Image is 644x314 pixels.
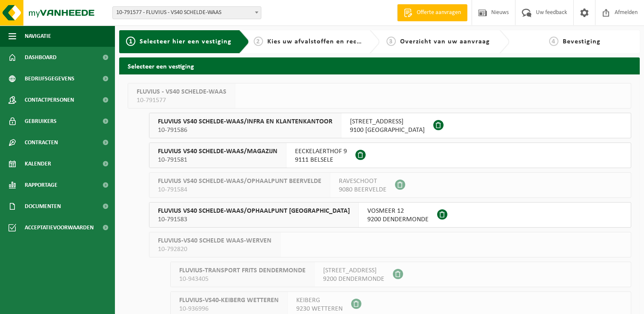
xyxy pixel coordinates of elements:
span: FLUVIUS-VS40 SCHELDE WAAS-WERVEN [158,237,272,245]
span: 10-791584 [158,186,321,194]
span: 10-943405 [179,275,306,283]
span: 2 [254,37,263,46]
span: FLUVIUS - VS40 SCHELDE-WAAS [137,88,226,96]
span: FLUVIUS VS40 SCHELDE-WAAS/MAGAZIJN [158,147,278,156]
span: EECKELAERTHOF 9 [295,147,347,156]
span: [STREET_ADDRESS] [323,266,384,275]
button: FLUVIUS VS40 SCHELDE-WAAS/MAGAZIJN 10-791581 EECKELAERTHOF 99111 BELSELE [149,143,631,168]
span: 10-792820 [158,245,272,254]
span: 10-791577 [137,96,226,105]
span: FLUVIUS-VS40-KEIBERG WETTEREN [179,296,279,305]
span: 9200 DENDERMONDE [323,275,384,283]
span: Kalender [25,153,51,174]
span: 10-791577 - FLUVIUS - VS40 SCHELDE-WAAS [113,7,261,19]
span: Contactpersonen [25,89,74,111]
span: KEIBERG [296,296,343,305]
span: Overzicht van uw aanvraag [400,38,490,45]
span: FLUVIUS VS40 SCHELDE-WAAS/OPHAALPUNT [GEOGRAPHIC_DATA] [158,207,350,215]
button: FLUVIUS VS40 SCHELDE-WAAS/INFRA EN KLANTENKANTOOR 10-791586 [STREET_ADDRESS]9100 [GEOGRAPHIC_DATA] [149,113,631,138]
span: 9080 BEERVELDE [339,186,386,194]
span: Navigatie [25,26,51,47]
span: Selecteer hier een vestiging [140,38,232,45]
span: Offerte aanvragen [415,9,463,17]
h2: Selecteer een vestiging [119,57,640,74]
span: Dashboard [25,47,57,68]
span: Rapportage [25,174,57,196]
span: Gebruikers [25,111,57,132]
span: 10-791583 [158,215,350,224]
a: Offerte aanvragen [397,4,467,21]
span: 9230 WETTEREN [296,305,343,313]
span: 4 [549,37,558,46]
span: 10-791577 - FLUVIUS - VS40 SCHELDE-WAAS [112,6,261,19]
span: FLUVIUS VS40 SCHELDE-WAAS/INFRA EN KLANTENKANTOOR [158,117,332,126]
span: 9111 BELSELE [295,156,347,164]
span: Documenten [25,196,61,217]
span: Contracten [25,132,58,153]
span: 1 [126,37,135,46]
span: [STREET_ADDRESS] [350,117,425,126]
span: 10-936996 [179,305,279,313]
span: VOSMEER 12 [367,207,429,215]
span: Bedrijfsgegevens [25,68,74,89]
span: 3 [386,37,396,46]
span: 10-791586 [158,126,332,134]
span: Kies uw afvalstoffen en recipiënten [267,38,384,45]
span: 9100 [GEOGRAPHIC_DATA] [350,126,425,134]
button: FLUVIUS VS40 SCHELDE-WAAS/OPHAALPUNT [GEOGRAPHIC_DATA] 10-791583 VOSMEER 129200 DENDERMONDE [149,202,631,228]
span: FLUVIUS-TRANSPORT FRITS DENDERMONDE [179,266,306,275]
span: 9200 DENDERMONDE [367,215,429,224]
span: Acceptatievoorwaarden [25,217,94,238]
span: 10-791581 [158,156,278,164]
span: FLUVIUS VS40 SCHELDE-WAAS/OPHAALPUNT BEERVELDE [158,177,321,186]
span: Bevestiging [563,38,601,45]
span: RAVESCHOOT [339,177,386,186]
